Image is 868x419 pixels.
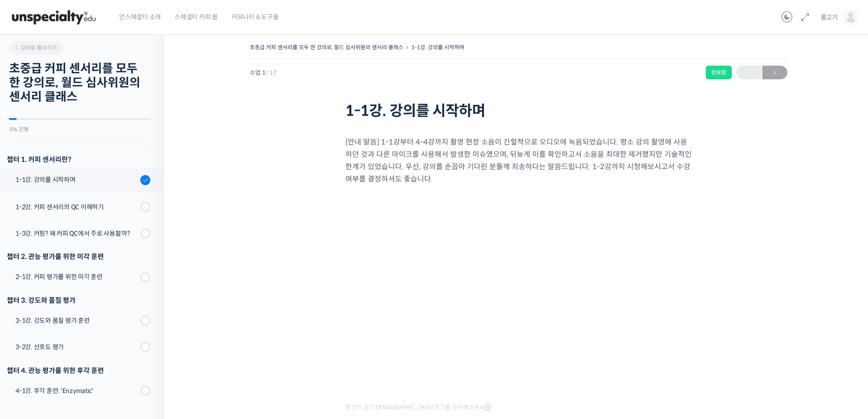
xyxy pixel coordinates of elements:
div: 챕터 4. 관능 평가를 위한 후각 훈련 [7,364,150,377]
h2: 초중급 커피 센서리를 모두 한 강의로, 월드 심사위원의 센서리 클래스 [9,62,150,104]
div: 완료함 [706,66,732,79]
a: 초중급 커피 센서리를 모두 한 강의로, 월드 심사위원의 센서리 클래스 [250,44,403,51]
div: 4-1강. 후각 훈련: 'Enzymatic' [15,386,138,396]
a: 강의로 돌아가기 [9,41,64,55]
span: → [762,67,787,79]
span: 강의로 돌아가기 [14,44,57,51]
span: / 17 [266,69,277,77]
div: 3-1강. 강도와 품질 평가 훈련 [15,316,138,326]
div: 챕터 3. 강도와 품질 평가 [7,294,150,306]
h3: 챕터 1. 커피 센서리란? [7,153,150,166]
span: 영상이 끊기[DEMOGRAPHIC_DATA] 여기를 클릭해주세요 [345,404,491,411]
div: 1-1강. 강의를 시작하며 [15,175,138,185]
div: 1-3강. 커핑? 왜 커피 QC에서 주로 사용할까? [15,228,138,238]
div: 1-2강. 커피 센서리의 QC 이해하기 [15,202,138,212]
div: 3-2강. 선호도 평가 [15,342,138,352]
p: [안내 말씀] 1-1강부터 4-4강까지 촬영 현장 소음이 간헐적으로 오디오에 녹음되었습니다. 평소 강의 촬영에 사용하던 것과 다른 마이크를 사용해서 발생한 이슈였으며, 뒤늦게... [345,136,692,185]
span: 수업 1 [250,70,277,76]
span: 물고기 [821,13,838,21]
div: 5% 진행 [9,127,150,132]
div: 챕터 2. 관능 평가를 위한 미각 훈련 [7,250,150,263]
h1: 1-1강. 강의를 시작하며 [345,102,692,119]
a: 다음→ [762,66,787,79]
a: 1-1강. 강의를 시작하며 [411,44,464,51]
div: 2-1강. 커피 평가를 위한 미각 훈련 [15,272,138,282]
